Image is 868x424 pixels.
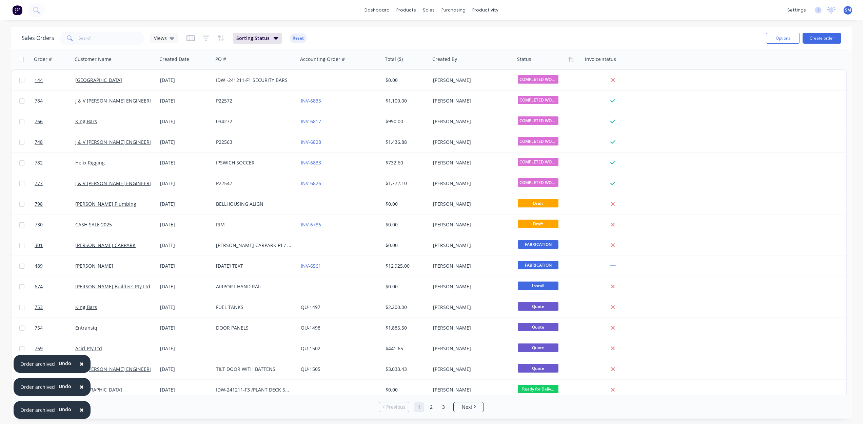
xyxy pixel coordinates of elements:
div: $0.00 [386,242,426,249]
a: Acirl Pty Ltd [75,345,102,352]
div: $441.65 [386,345,426,352]
span: COMPLETED WORKS [518,116,558,125]
div: $1,772.10 [386,180,426,187]
a: 144 [35,70,75,90]
div: [PERSON_NAME] [433,201,508,207]
span: 798 [35,201,43,207]
button: Undo [55,358,75,369]
a: Previous page [379,404,409,410]
div: [DATE] [160,139,211,146]
a: [GEOGRAPHIC_DATA] [75,386,122,393]
a: QU-1498 [301,325,320,331]
a: King Bars [75,304,97,310]
span: FABRICATION [518,240,558,249]
a: CASH SALE 2025 [75,221,112,228]
div: [PERSON_NAME] [433,242,508,249]
a: 782 [35,153,75,173]
div: [PERSON_NAME] [433,139,508,146]
span: COMPLETED WORKS [518,178,558,187]
span: 489 [35,263,43,269]
a: 301 [35,235,75,255]
a: INV-6817 [301,118,321,125]
div: [DATE] [160,159,211,166]
span: 784 [35,97,43,104]
div: IPSWICH SOCCER [216,159,291,166]
div: [DATE] [160,304,211,311]
a: dashboard [361,5,393,15]
div: IDW -241211-F1 SECURITY BARS [216,77,291,84]
div: 034272 [216,118,291,125]
a: QU-1497 [301,304,320,310]
a: 674 [35,276,75,297]
div: purchasing [438,5,469,15]
a: INV-6561 [301,263,321,269]
span: 753 [35,304,43,311]
span: Ready for Deliv... [518,385,558,393]
div: $732.60 [386,159,426,166]
a: Page 3 [438,402,449,412]
a: INV-6826 [301,180,321,186]
div: [DATE] [160,242,211,249]
div: sales [419,5,438,15]
a: [PERSON_NAME] Builders Pty Ltd [75,283,150,290]
a: [PERSON_NAME] Plumbing [75,201,136,207]
div: $0.00 [386,283,426,290]
div: $1,886.50 [386,325,426,331]
div: [PERSON_NAME] [433,159,508,166]
div: products [393,5,419,15]
a: 753 [35,297,75,317]
div: P22547 [216,180,291,187]
div: [DATE] [160,386,211,393]
span: Quote [518,323,558,331]
div: RIM [216,221,291,228]
div: settings [784,5,809,15]
div: [DATE] [160,366,211,373]
a: J & V [PERSON_NAME] ENGINEERING [75,139,158,145]
a: QU-1502 [301,345,320,352]
button: Close [73,402,91,418]
a: Entransiq [75,325,97,331]
a: J & V [PERSON_NAME] ENGINEERING [75,97,158,104]
div: $12,925.00 [386,263,426,269]
a: 769 [35,338,75,359]
a: King Bars [75,118,97,125]
a: Page 2 [426,402,436,412]
img: Factory [12,5,22,15]
div: $3,033.43 [386,366,426,373]
div: [DATE] [160,201,211,207]
span: SM [845,7,851,13]
h1: Sales Orders [22,35,54,41]
a: QU-1505 [301,366,320,372]
a: 766 [35,111,75,132]
a: J & V [PERSON_NAME] ENGINEERING [75,180,158,186]
div: AIRPORT HAND RAIL [216,283,291,290]
span: Draft [518,220,558,228]
div: [PERSON_NAME] [433,325,508,331]
button: Options [766,33,800,44]
div: [DATE] [160,325,211,331]
span: 674 [35,283,43,290]
button: Undo [55,404,75,415]
div: Status [517,56,531,63]
button: Reset [290,34,307,43]
div: Order archived [20,406,55,414]
div: [DATE] [160,97,211,104]
span: Views [154,35,167,42]
div: PO # [215,56,226,63]
div: Created Date [159,56,189,63]
div: P22572 [216,97,291,104]
div: [PERSON_NAME] [433,221,508,228]
div: Invoice status [585,56,616,63]
div: [PERSON_NAME] [433,263,508,269]
ul: Pagination [376,402,487,412]
div: [PERSON_NAME] [433,345,508,352]
div: BELLHOUSING ALIGN [216,201,291,207]
a: [GEOGRAPHIC_DATA] [75,77,122,83]
button: Close [73,356,91,372]
div: [PERSON_NAME] [433,180,508,187]
div: productivity [469,5,502,15]
a: [PERSON_NAME] [75,263,113,269]
span: Next [462,404,472,410]
button: Create order [803,33,841,44]
span: Quote [518,343,558,352]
